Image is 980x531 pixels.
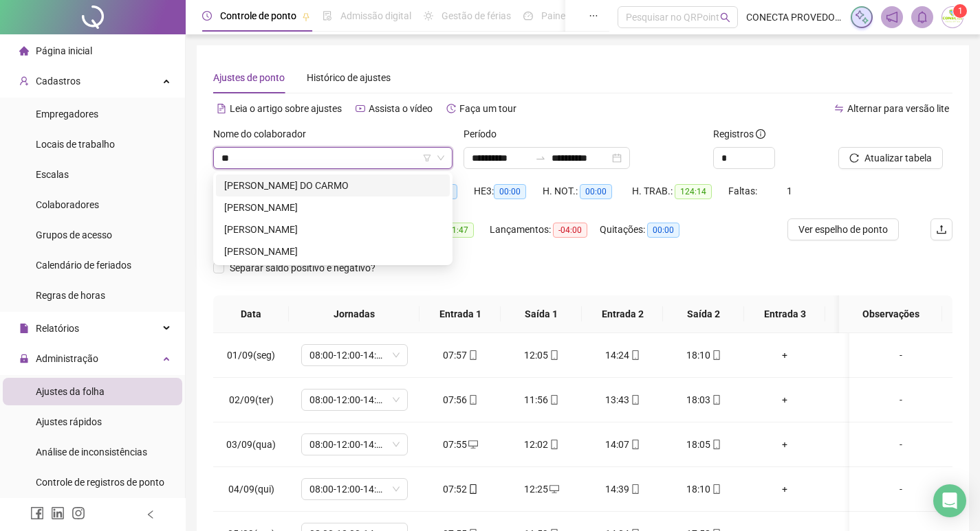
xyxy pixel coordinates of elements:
[728,185,759,196] span: Faltas:
[548,350,559,360] span: mobile
[834,104,844,113] span: swap
[886,11,898,23] span: notification
[860,482,941,497] div: -
[226,439,276,450] span: 03/09(qua)
[467,350,478,360] span: mobile
[36,109,98,120] span: Empregadores
[849,153,859,163] span: reload
[854,10,869,25] img: sparkle-icon.fc2bf0ac1784a2077858766a79e2daf3.svg
[446,104,456,113] span: history
[838,147,943,169] button: Atualizar tabela
[227,350,275,361] span: 01/09(seg)
[19,354,29,363] span: lock
[593,482,652,497] div: 14:39
[512,392,571,407] div: 11:56
[593,348,652,363] div: 14:24
[36,323,79,334] span: Relatórios
[289,295,420,333] th: Jornadas
[836,348,895,363] div: +
[674,437,733,452] div: 18:05
[230,103,342,114] span: Leia o artigo sobre ajustes
[836,392,895,407] div: +
[224,222,442,237] div: [PERSON_NAME]
[213,126,315,142] label: Nome do colaborador
[30,506,44,520] span: facebook
[224,244,442,259] div: [PERSON_NAME]
[224,260,381,275] span: Separar saldo positivo e negativo?
[36,139,115,150] span: Locais de trabalho
[309,479,400,499] span: 08:00-12:00-14:00-18:00
[213,72,285,83] span: Ajustes de ponto
[553,223,587,238] span: -04:00
[593,437,652,452] div: 14:07
[512,348,571,363] div: 12:05
[746,10,842,25] span: CONECTA PROVEDOR DE INTERNET LTDA
[467,395,478,405] span: mobile
[647,223,679,238] span: 00:00
[710,484,721,494] span: mobile
[629,440,640,449] span: mobile
[936,224,947,235] span: upload
[224,178,442,193] div: [PERSON_NAME] DO CARMO
[36,447,147,457] span: Análise de inconsistências
[437,154,445,162] span: down
[710,350,721,360] span: mobile
[663,295,744,333] th: Saída 2
[202,11,212,21] span: clock-circle
[942,7,963,27] img: 34453
[51,506,65,520] span: linkedin
[420,295,501,333] th: Entrada 1
[36,353,98,364] span: Administração
[220,10,296,21] span: Controle de ponto
[632,183,728,199] div: H. TRAB.:
[307,72,391,83] span: Histórico de ajustes
[582,295,663,333] th: Entrada 2
[216,218,450,240] div: JOSE PAULO CARLOS
[512,437,571,452] div: 12:02
[36,290,105,301] span: Regras de horas
[431,392,490,407] div: 07:56
[464,126,505,142] label: Período
[589,11,598,21] span: ellipsis
[839,295,942,333] th: Observações
[629,395,640,405] span: mobile
[442,10,511,21] span: Gestão de férias
[674,482,733,497] div: 18:10
[340,10,411,21] span: Admissão digital
[755,392,814,407] div: +
[309,434,400,455] span: 08:00-12:00-14:00-18:00
[369,103,433,114] span: Assista o vídeo
[756,129,765,139] span: info-circle
[216,174,450,196] div: ANA BEATRIZ DE SOUSA DO CARMO
[541,10,595,21] span: Painel do DP
[459,103,516,114] span: Faça um tour
[720,12,730,23] span: search
[710,440,721,449] span: mobile
[864,150,932,166] span: Atualizar tabela
[512,482,571,497] div: 12:25
[958,6,963,16] span: 1
[467,440,478,449] span: desktop
[36,229,112,240] span: Grupos de acesso
[836,437,895,452] div: +
[600,222,696,238] div: Quitações:
[490,222,600,238] div: Lançamentos:
[860,348,941,363] div: -
[674,348,733,363] div: 18:10
[755,482,814,497] div: +
[535,152,546,163] span: swap-right
[787,218,899,240] button: Ver espelho de ponto
[216,240,450,262] div: MARIA LETICIA PIMENTEL CARLOS
[629,484,640,494] span: mobile
[860,392,941,407] div: -
[229,394,274,405] span: 02/09(ter)
[36,45,92,56] span: Página inicial
[217,104,226,113] span: file-text
[593,392,652,407] div: 13:43
[431,437,490,452] div: 07:55
[323,11,332,21] span: file-done
[798,222,888,237] span: Ver espelho de ponto
[36,386,105,397] span: Ajustes da folha
[442,223,474,238] span: 01:47
[548,440,559,449] span: mobile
